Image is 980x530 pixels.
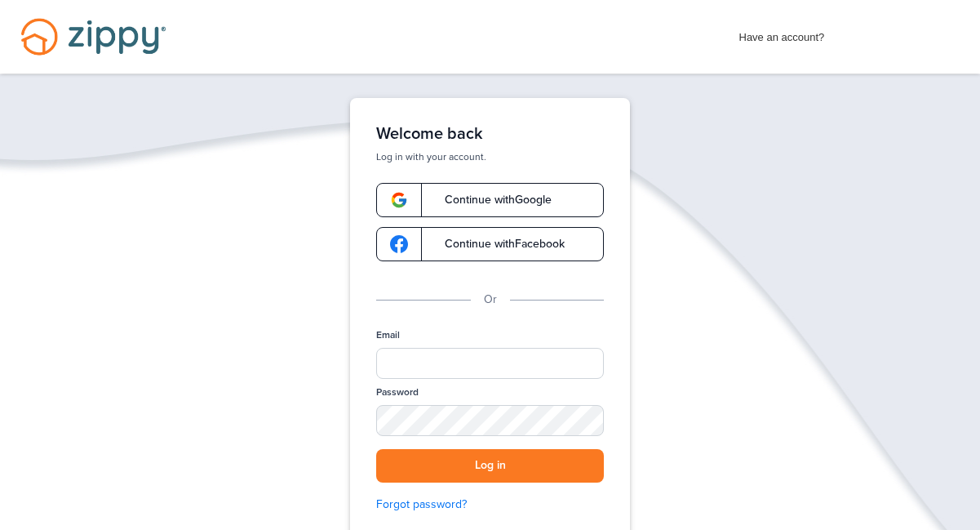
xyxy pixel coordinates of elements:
a: Forgot password? [376,496,604,514]
span: Continue with Google [428,194,552,206]
span: Have an account? [739,20,825,47]
img: google-logo [390,191,408,209]
label: Email [376,328,400,342]
span: Continue with Facebook [428,238,565,250]
img: google-logo [390,235,408,253]
p: Or [484,291,497,309]
a: google-logoContinue withFacebook [376,227,604,261]
button: Log in [376,449,604,483]
p: Log in with your account. [376,150,604,163]
a: google-logoContinue withGoogle [376,183,604,217]
label: Password [376,385,419,399]
input: Email [376,348,604,379]
input: Password [376,405,604,436]
h1: Welcome back [376,124,604,144]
